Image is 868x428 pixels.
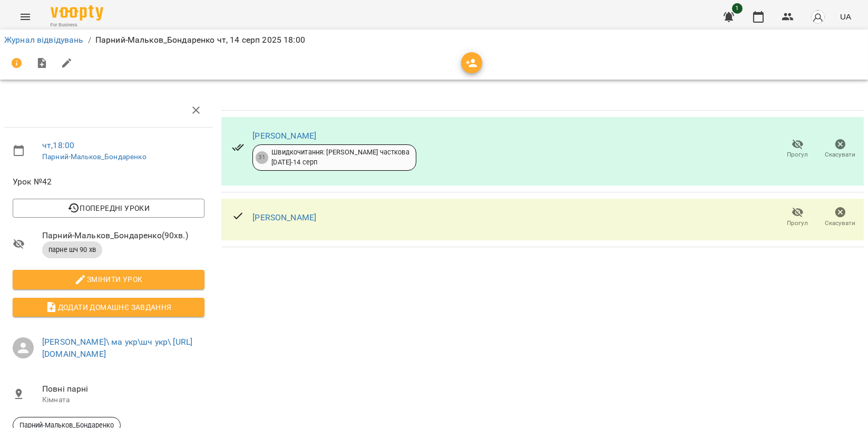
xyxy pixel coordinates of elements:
[256,151,268,164] div: 31
[787,219,808,228] span: Прогул
[252,212,316,222] a: [PERSON_NAME]
[776,202,819,232] button: Прогул
[42,383,204,395] span: Повні парні
[51,22,103,28] span: For Business
[4,34,864,46] nav: breadcrumb
[787,150,808,159] span: Прогул
[811,9,825,24] img: avatar_s.png
[42,395,204,405] p: Кімната
[42,140,74,150] a: чт , 18:00
[21,301,196,314] span: Додати домашнє завдання
[21,273,196,286] span: Змінити урок
[21,202,196,215] span: Попередні уроки
[836,7,855,26] button: UA
[825,150,856,159] span: Скасувати
[4,35,84,45] a: Журнал відвідувань
[271,148,409,167] div: Швидкочитання: [PERSON_NAME] часткова [DATE] - 14 серп
[252,131,316,141] a: [PERSON_NAME]
[13,176,204,188] span: Урок №42
[42,337,192,359] a: [PERSON_NAME]\ ма укр\шч укр\ [URL][DOMAIN_NAME]
[732,3,743,14] span: 1
[42,152,147,161] a: Парний-Мальков_Бондаренко
[13,4,38,30] button: Menu
[51,5,103,21] img: Voopty Logo
[95,34,305,46] p: Парний-Мальков_Бондаренко чт, 14 серп 2025 18:00
[13,298,204,317] button: Додати домашнє завдання
[819,202,862,232] button: Скасувати
[13,270,204,289] button: Змінити урок
[13,199,204,218] button: Попередні уроки
[819,134,862,164] button: Скасувати
[825,219,856,228] span: Скасувати
[88,34,91,46] li: /
[42,245,102,255] span: парне шч 90 хв
[776,134,819,164] button: Прогул
[42,229,204,242] span: Парний-Мальков_Бондаренко ( 90 хв. )
[840,11,851,22] span: UA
